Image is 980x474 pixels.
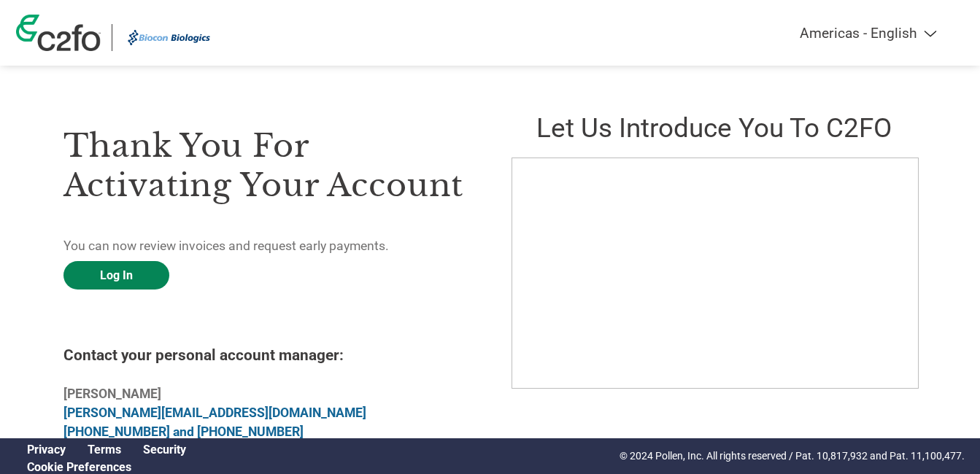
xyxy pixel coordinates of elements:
[143,443,186,456] a: Security
[620,448,965,464] p: © 2024 Pollen, Inc. All rights reserved / Pat. 10,817,932 and Pat. 11,100,477.
[27,460,131,474] a: Cookie Preferences, opens a dedicated popup modal window
[63,405,366,420] a: [PERSON_NAME][EMAIL_ADDRESS][DOMAIN_NAME]
[123,24,215,51] img: Biocon Biologics
[63,346,469,364] h4: Contact your personal account manager:
[88,443,121,456] a: Terms
[27,443,66,456] a: Privacy
[63,424,304,439] a: [PHONE_NUMBER] and [PHONE_NUMBER]
[512,112,917,144] h2: Let us introduce you to C2FO
[16,15,101,51] img: c2fo logo
[63,126,469,205] h3: Thank you for activating your account
[16,460,197,474] div: Open Cookie Preferences Modal
[63,386,161,401] b: [PERSON_NAME]
[512,158,919,389] iframe: C2FO Introduction Video
[63,236,469,255] p: You can now review invoices and request early payments.
[63,261,169,290] a: Log In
